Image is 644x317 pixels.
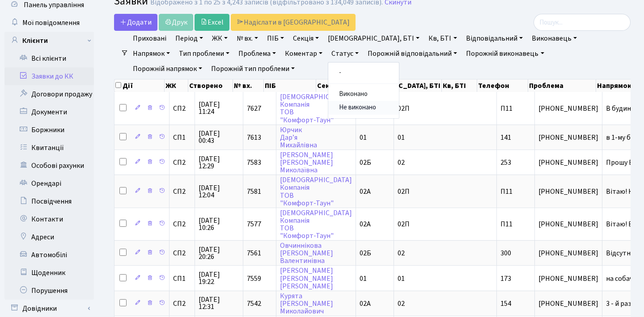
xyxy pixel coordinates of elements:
span: 01 [398,133,405,142]
span: 7559 [247,274,261,284]
a: Боржники [4,121,94,139]
span: [PHONE_NUMBER] [538,134,598,141]
span: 7583 [247,158,261,167]
span: [DATE] 12:04 [199,184,239,199]
a: Тип проблеми [175,46,233,61]
th: Кв, БТІ [442,79,477,92]
span: СП2 [173,159,191,166]
span: [DATE] 10:26 [199,217,239,231]
th: Телефон [477,79,528,92]
span: 01 [398,274,405,284]
span: 300 [500,248,511,258]
a: Виконавець [528,31,580,46]
a: Орендарі [4,175,94,192]
a: [PERSON_NAME][PERSON_NAME]Миколаївна [280,150,333,175]
span: СП1 [173,134,191,141]
a: Курята[PERSON_NAME]Миколайович [280,291,333,316]
a: Виконано [328,88,399,101]
span: П11 [500,187,513,196]
span: [PHONE_NUMBER] [538,300,598,307]
span: Додати [120,17,152,27]
span: 7613 [247,133,261,142]
a: Контакти [4,210,94,228]
span: 01 [360,133,367,142]
span: 141 [500,133,511,142]
a: Адреси [4,228,94,246]
a: Заявки до КК [4,67,94,85]
a: Секція [289,31,322,46]
a: Період [172,31,207,46]
span: [PHONE_NUMBER] [538,221,598,228]
span: 154 [500,299,511,309]
a: - [328,66,399,80]
a: ПІБ [263,31,288,46]
span: 02А [360,219,371,229]
span: [DATE] 19:22 [199,271,239,285]
span: [DATE] 20:26 [199,246,239,260]
span: 7627 [247,104,261,113]
span: СП2 [173,250,191,257]
a: ЖК [208,31,231,46]
a: [DEMOGRAPHIC_DATA]КомпаніяТОВ"Комфорт-Таун" [280,208,352,241]
span: 7577 [247,219,261,229]
span: 02А [360,187,371,196]
span: 02П [398,187,410,196]
a: Проблема [235,46,280,61]
th: Дії [114,79,165,92]
th: Проблема [528,79,596,92]
a: Не виконано [328,101,399,115]
th: ЖК [165,79,188,92]
span: П11 [500,219,513,229]
a: Мої повідомлення [4,14,94,32]
span: 7581 [247,187,261,196]
span: СП2 [173,300,191,307]
a: [DEMOGRAPHIC_DATA]КомпаніяТОВ"Комфорт-Таун" [280,92,352,125]
a: Порожній відповідальний [364,46,461,61]
a: Порожній виконавець [462,46,547,61]
a: Клієнти [4,32,94,50]
a: Щоденник [4,264,94,282]
span: 02 [398,248,405,258]
span: СП2 [173,188,191,195]
a: Квитанції [4,139,94,157]
span: 02Б [360,248,371,258]
span: [DATE] 00:43 [199,130,239,144]
input: Пошук... [534,14,631,31]
a: Автомобілі [4,246,94,264]
a: Додати [114,14,157,31]
a: Коментар [281,46,326,61]
span: [PHONE_NUMBER] [538,188,598,195]
span: 02П [398,219,410,229]
a: Всі клієнти [4,50,94,67]
span: СП1 [173,275,191,282]
span: [PHONE_NUMBER] [538,105,598,112]
span: [DATE] 12:29 [199,155,239,170]
a: Порожній напрямок [129,61,206,76]
span: Мої повідомлення [22,18,80,28]
span: 253 [500,158,511,167]
span: [DATE] 12:31 [199,296,239,310]
a: Напрямок [129,46,174,61]
a: Статус [328,46,362,61]
span: [PHONE_NUMBER] [538,250,598,257]
span: П11 [500,104,513,113]
a: Овчиннікова[PERSON_NAME]Валентинівна [280,241,333,266]
th: ПІБ [264,79,316,92]
span: 01 [360,274,367,284]
a: Договори продажу [4,85,94,103]
span: 173 [500,274,511,284]
a: № вх. [233,31,262,46]
a: Порушення [4,282,94,300]
span: 7542 [247,299,261,309]
span: [DATE] 11:24 [199,101,239,115]
span: 02Б [360,158,371,167]
a: Посвідчення [4,192,94,210]
a: Кв, БТІ [425,31,460,46]
a: [DEMOGRAPHIC_DATA], БТІ [324,31,423,46]
a: ЮрчикДар’яМихайлівна [280,125,317,150]
span: [PHONE_NUMBER] [538,159,598,166]
a: Приховані [129,31,170,46]
th: № вх. [233,79,264,92]
a: Документи [4,103,94,121]
span: 02П [398,104,410,113]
